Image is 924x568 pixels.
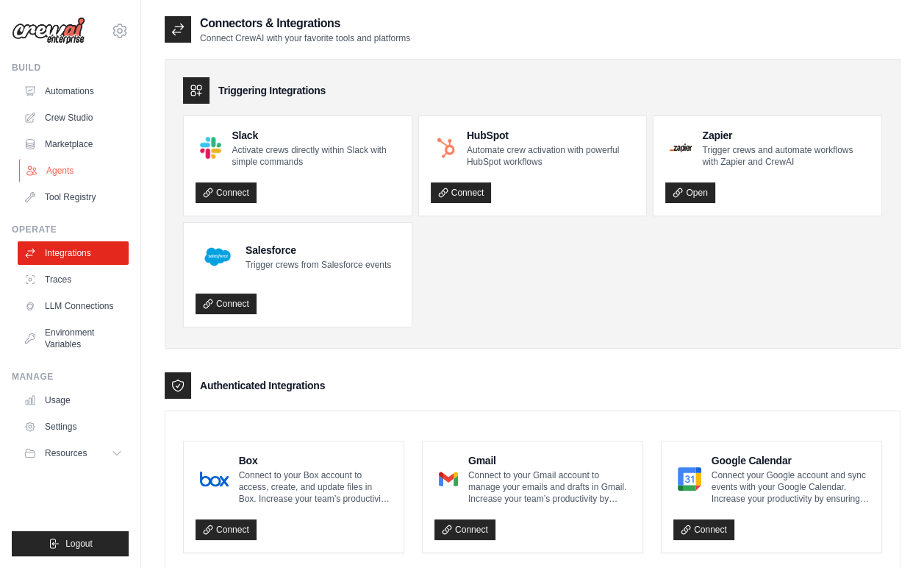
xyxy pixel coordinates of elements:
p: Activate crews directly within Slack with simple commands [232,144,399,168]
a: Marketplace [18,132,129,156]
img: Zapier Logo [670,143,692,152]
a: Crew Studio [18,106,129,129]
h4: Gmail [468,453,631,468]
p: Connect to your Gmail account to manage your emails and drafts in Gmail. Increase your team’s pro... [468,469,631,505]
span: Resources [45,447,87,459]
img: Box Logo [200,464,229,494]
img: Logo [12,17,85,45]
img: Google Calendar Logo [678,464,701,494]
a: Connect [196,182,257,203]
a: Connect [434,519,495,540]
div: Manage [12,371,129,383]
h3: Authenticated Integrations [200,378,325,393]
a: Agents [19,159,130,182]
h4: Zapier [702,128,870,143]
a: Usage [18,388,129,412]
img: Salesforce Logo [200,239,235,274]
p: Automate crew activation with powerful HubSpot workflows [467,144,635,168]
h4: Box [239,453,392,468]
div: Build [12,62,129,74]
h4: Salesforce [246,243,391,258]
a: Connect [673,519,734,540]
img: Slack Logo [200,137,221,158]
p: Trigger crews and automate workflows with Zapier and CrewAI [702,144,870,168]
a: Integrations [18,241,129,265]
a: Connect [431,182,492,203]
a: Settings [18,415,129,439]
a: Connect [196,519,257,540]
a: Environment Variables [18,321,129,356]
img: HubSpot Logo [435,137,456,158]
button: Logout [12,531,129,556]
img: Gmail Logo [439,464,458,494]
a: LLM Connections [18,294,129,318]
a: Open [665,182,715,203]
h4: Slack [232,128,399,143]
p: Trigger crews from Salesforce events [246,259,391,271]
a: Traces [18,268,129,291]
p: Connect to your Box account to access, create, and update files in Box. Increase your team’s prod... [239,469,392,505]
h2: Connectors & Integrations [200,15,410,32]
p: Connect your Google account and sync events with your Google Calendar. Increase your productivity... [712,469,870,505]
h4: HubSpot [467,128,635,143]
h3: Triggering Integrations [218,83,326,98]
h4: Google Calendar [712,453,870,468]
button: Resources [18,441,129,465]
p: Connect CrewAI with your favorite tools and platforms [200,32,410,44]
a: Connect [196,294,257,314]
a: Tool Registry [18,185,129,209]
span: Logout [65,538,93,550]
a: Automations [18,79,129,103]
div: Operate [12,224,129,235]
